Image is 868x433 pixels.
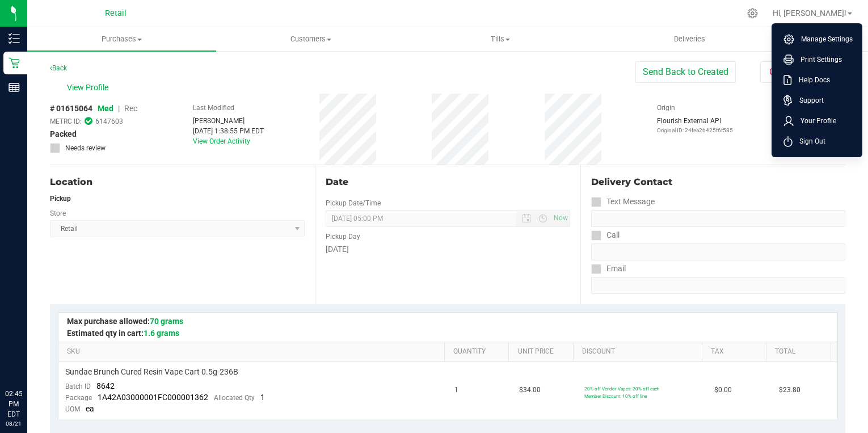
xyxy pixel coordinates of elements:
[50,195,71,203] strong: Pickup
[50,64,67,72] a: Back
[657,126,733,134] p: Original ID: 24fea2b425f6f585
[65,405,80,413] span: UOM
[595,27,783,51] a: Deliveries
[118,104,120,113] span: |
[65,382,91,390] span: Batch ID
[584,386,659,392] span: 20% off Vendor Vapes: 20% off each
[50,175,305,189] div: Location
[9,57,20,69] inline-svg: Retail
[193,116,264,126] div: [PERSON_NAME]
[326,243,570,255] div: [DATE]
[745,8,760,19] div: Manage settings
[793,136,825,147] span: Sign Out
[657,116,733,134] div: Flourish External API
[779,385,800,396] span: $23.80
[760,61,845,83] button: Cancel Purchase
[65,367,238,377] span: Sundae Brunch Cured Resin Vape Cart 0.5g-236B
[406,27,595,51] a: Tills
[27,34,216,44] span: Purchases
[50,116,82,127] span: METRC ID:
[9,82,20,93] inline-svg: Reports
[50,103,92,115] span: # 01615064
[714,385,732,396] span: $0.00
[85,116,92,127] span: In Sync
[67,82,112,94] span: View Profile
[105,9,127,18] span: Retail
[657,103,675,113] label: Origin
[584,393,647,399] span: Member Discount: 10% off line
[67,347,440,356] a: SKU
[591,210,845,227] input: Format: (999) 999-9999
[711,347,762,356] a: Tax
[406,34,594,44] span: Tills
[193,103,234,113] label: Last Modified
[214,394,255,402] span: Allocated Qty
[659,34,720,44] span: Deliveries
[98,393,208,402] span: 1A42A03000001FC000001362
[65,143,106,153] span: Needs review
[260,393,265,402] span: 1
[773,9,846,18] span: Hi, [PERSON_NAME]!
[794,33,853,45] span: Manage Settings
[453,347,504,356] a: Quantity
[27,27,216,51] a: Purchases
[193,126,264,136] div: [DATE] 1:38:55 PM EDT
[792,74,830,86] span: Help Docs
[96,381,115,390] span: 8642
[217,34,404,44] span: Customers
[67,329,179,338] span: Estimated qty in cart:
[774,131,859,152] li: Sign Out
[454,385,458,396] span: 1
[794,54,842,65] span: Print Settings
[518,347,569,356] a: Unit Price
[591,175,845,189] div: Delivery Contact
[216,27,405,51] a: Customers
[50,128,77,140] span: Packed
[65,394,92,402] span: Package
[86,404,94,413] span: ea
[95,116,123,127] span: 6147603
[9,33,20,44] inline-svg: Inventory
[326,175,570,189] div: Date
[11,342,45,376] iframe: Resource center
[793,95,824,106] span: Support
[591,260,626,277] label: Email
[67,317,183,326] span: Max purchase allowed:
[794,115,836,127] span: Your Profile
[591,243,845,260] input: Format: (999) 999-9999
[783,74,855,86] a: Help Docs
[5,419,22,428] p: 08/21
[50,208,66,218] label: Store
[519,385,541,396] span: $34.00
[124,104,137,113] span: Rec
[326,232,360,242] label: Pickup Day
[193,137,250,145] a: View Order Activity
[150,317,183,326] span: 70 grams
[98,104,113,113] span: Med
[775,347,826,356] a: Total
[591,194,655,210] label: Text Message
[783,95,855,106] a: Support
[582,347,697,356] a: Discount
[326,198,381,208] label: Pickup Date/Time
[144,329,179,338] span: 1.6 grams
[5,389,22,419] p: 02:45 PM EDT
[591,227,620,243] label: Call
[635,61,736,83] button: Send Back to Created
